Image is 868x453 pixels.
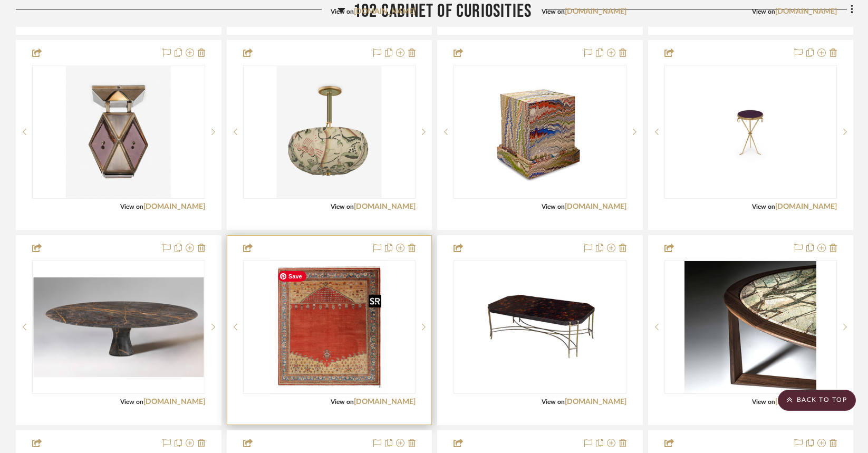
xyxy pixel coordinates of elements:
div: 0 [244,261,416,393]
a: [DOMAIN_NAME] [775,8,837,15]
span: View on [752,204,775,210]
img: Wren Cocktail Table [474,261,606,393]
div: 0 [33,261,205,393]
img: Triangolo Oval Coffee Table by Ivano Colombo [684,261,816,393]
a: [DOMAIN_NAME] [775,398,837,406]
span: View on [120,204,143,210]
div: 0 [244,65,416,198]
span: View on [542,204,565,210]
div: 0 [665,65,837,198]
a: [DOMAIN_NAME] [565,203,626,210]
span: Save [278,271,306,282]
a: [DOMAIN_NAME] [565,398,626,406]
span: View on [752,8,775,15]
span: View on [120,399,143,405]
a: [DOMAIN_NAME] [565,8,626,15]
a: [DOMAIN_NAME] [143,398,205,406]
a: [DOMAIN_NAME] [143,203,205,210]
span: View on [331,399,354,405]
img: Large Pedestal Plinth [474,66,606,198]
span: View on [542,8,565,15]
span: View on [542,399,565,405]
a: [DOMAIN_NAME] [775,203,837,210]
span: View on [331,204,354,210]
span: View on [331,8,354,15]
a: [DOMAIN_NAME] [354,203,416,210]
a: [DOMAIN_NAME] [354,398,416,406]
scroll-to-top-button: BACK TO TOP [778,390,856,411]
img: KRB Drinks Table in Brass Aubergine [696,66,806,198]
img: Antique Zeigler Carpet with Mihrab Design [273,261,385,393]
span: View on [752,399,775,405]
img: Pencombe Hang [277,66,382,198]
a: [DOMAIN_NAME] [354,8,416,15]
div: 0 [454,65,626,198]
img: Port Saint Laurent Refined Contemporary Marble Oval Low Table 130/27 [33,277,204,377]
img: Kardamyli Flush Mount [66,66,171,198]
